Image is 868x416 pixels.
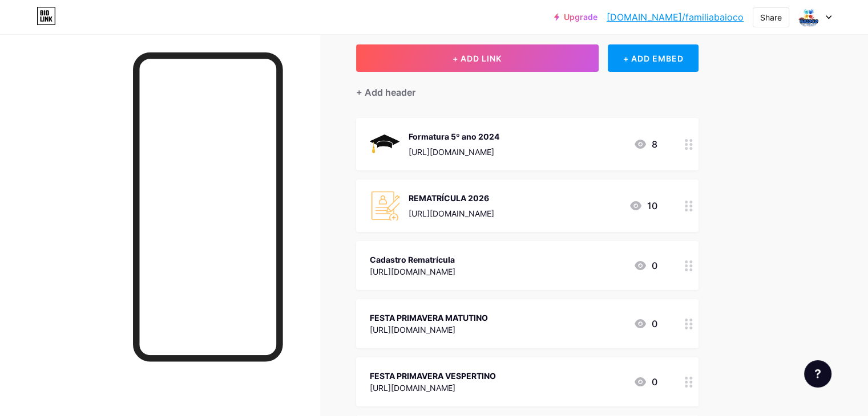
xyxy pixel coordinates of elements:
div: + Add header [356,85,415,99]
div: [URL][DOMAIN_NAME] [370,382,496,394]
div: 10 [629,199,657,213]
a: [DOMAIN_NAME]/familiabaioco [607,10,744,24]
div: 0 [633,259,657,272]
div: 0 [633,317,657,331]
div: 0 [633,375,657,389]
div: Cadastro Rematrícula [370,254,455,266]
img: REMATRÍCULA 2026 [370,191,399,221]
div: [URL][DOMAIN_NAME] [409,146,499,158]
img: Formatura 5º ano 2024 [370,129,399,159]
span: + ADD LINK [453,54,502,63]
button: + ADD LINK [356,44,599,72]
div: [URL][DOMAIN_NAME] [370,266,455,278]
div: [URL][DOMAIN_NAME] [409,207,494,219]
div: 8 [633,137,657,151]
div: FESTA PRIMAVERA MATUTINO [370,312,488,324]
div: Formatura 5º ano 2024 [409,130,499,142]
a: Upgrade [554,13,597,22]
div: + ADD EMBED [608,44,699,72]
div: FESTA PRIMAVERA VESPERTINO [370,370,496,382]
div: Share [760,11,782,23]
div: REMATRÍCULA 2026 [409,192,494,204]
div: [URL][DOMAIN_NAME] [370,324,488,336]
img: familiabaioco [798,6,819,28]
